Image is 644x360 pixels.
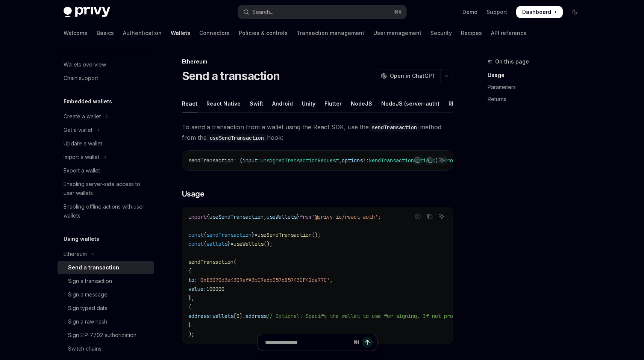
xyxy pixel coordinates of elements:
span: '0xE3070d3e4309afA3bC9a6b057685743CF42da77C' [197,277,330,283]
div: Import a wallet [64,153,99,162]
button: Open search [238,5,406,19]
a: Chain support [58,71,154,85]
button: Ask AI [437,212,447,221]
a: Sign typed data [58,301,154,315]
span: ; [378,213,381,220]
a: Basics [97,24,114,42]
div: Ethereum [64,250,87,259]
span: address: [188,313,212,319]
div: React [182,95,197,112]
span: from [300,213,312,220]
h1: Send a transaction [182,69,280,83]
span: ⌘ K [394,9,402,15]
span: wallets [206,241,227,247]
span: ( [233,259,236,265]
span: // Optional: Specify the wallet to use for signing. If not provided, the first wallet will be used. [267,313,564,319]
span: to: [188,277,197,283]
span: }, [188,295,194,301]
span: sendTransaction [188,157,233,164]
a: Update a wallet [58,137,154,150]
span: SendTransactionOptions [369,157,435,164]
input: Ask a question... [265,334,350,351]
span: useSendTransaction [209,213,264,220]
a: Connectors [199,24,230,42]
a: Wallets overview [58,58,154,71]
span: ]. [239,313,245,319]
button: Toggle Create a wallet section [58,110,154,123]
a: Demo [462,8,477,16]
span: } [227,241,230,247]
span: ?: [363,157,369,164]
a: Support [486,8,507,16]
button: Toggle dark mode [569,6,581,18]
a: Export a wallet [58,164,154,177]
a: Policies & controls [239,24,288,42]
div: Export a wallet [64,166,100,175]
div: Unity [302,95,315,112]
span: } [297,213,300,220]
span: = [255,231,258,238]
div: Update a wallet [64,139,102,148]
div: REST API [449,95,472,112]
span: import [188,213,206,220]
div: Search... [252,8,273,17]
span: 0 [236,313,239,319]
div: Get a wallet [64,126,92,135]
a: Welcome [64,24,88,42]
a: Returns [488,93,587,105]
code: useSendTransaction [207,134,267,142]
a: Transaction management [297,24,364,42]
span: input [242,157,258,164]
span: sendTransaction [206,231,252,238]
span: (); [312,231,321,238]
div: Swift [250,95,263,112]
span: useWallets [267,213,297,220]
button: Toggle Import a wallet section [58,150,154,164]
button: Toggle Get a wallet section [58,123,154,137]
a: User management [373,24,421,42]
div: Enabling server-side access to user wallets [64,180,149,198]
a: Sign a message [58,288,154,301]
span: To send a transaction from a wallet using the React SDK, use the method from the hook: [182,122,453,143]
button: Send message [362,337,373,348]
div: Sign EIP-7702 authorization [68,331,136,340]
span: } [188,322,191,328]
h5: Embedded wallets [64,97,112,106]
button: Copy the contents from the code block [425,155,435,165]
div: NodeJS [351,95,372,112]
span: { [188,304,191,310]
span: : ( [233,157,242,164]
div: Sign a transaction [68,277,112,286]
div: Chain support [64,74,98,83]
span: '@privy-io/react-auth' [312,213,378,220]
span: address [245,313,267,319]
span: useSendTransaction [258,231,312,238]
a: Send a transaction [58,261,154,274]
span: options [342,157,363,164]
div: React Native [206,95,241,112]
span: } [252,231,255,238]
button: Report incorrect code [413,155,423,165]
div: Wallets overview [64,60,106,69]
div: Flutter [324,95,342,112]
span: On this page [495,57,529,66]
span: (); [264,241,273,247]
button: Ask AI [437,155,447,165]
span: ) [435,157,438,164]
span: UnsignedTransactionRequest [261,157,339,164]
a: Usage [488,69,587,81]
a: Security [430,24,452,42]
a: Dashboard [516,6,563,18]
span: const [188,231,203,238]
div: Create a wallet [64,112,101,121]
span: : [258,157,261,164]
a: Parameters [488,81,587,93]
span: 100000 [206,286,224,292]
span: Dashboard [522,8,551,16]
span: { [203,231,206,238]
div: Sign a message [68,290,108,299]
span: const [188,241,203,247]
a: Sign a raw hash [58,315,154,328]
span: { [188,268,191,274]
span: sendTransaction [188,259,233,265]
